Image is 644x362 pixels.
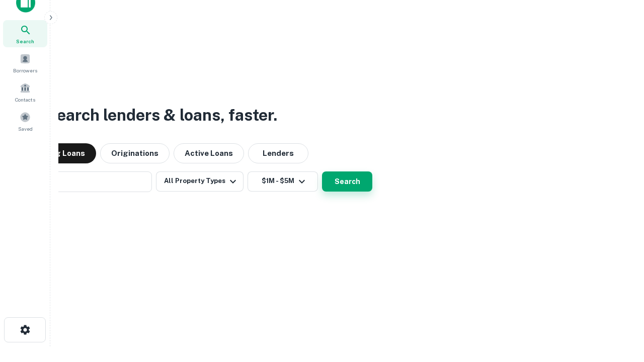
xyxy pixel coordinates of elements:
[15,96,35,104] span: Contacts
[3,20,47,47] a: Search
[156,171,244,192] button: All Property Types
[3,49,47,76] a: Borrowers
[13,66,37,74] span: Borrowers
[322,171,372,192] button: Search
[174,143,244,163] button: Active Loans
[3,78,47,106] a: Contacts
[16,37,34,45] span: Search
[3,108,47,135] a: Saved
[594,282,644,330] iframe: Chat Widget
[248,143,308,163] button: Lenders
[100,143,170,163] button: Originations
[248,171,318,192] button: $1M - $5M
[18,125,33,133] span: Saved
[46,103,277,127] h3: Search lenders & loans, faster.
